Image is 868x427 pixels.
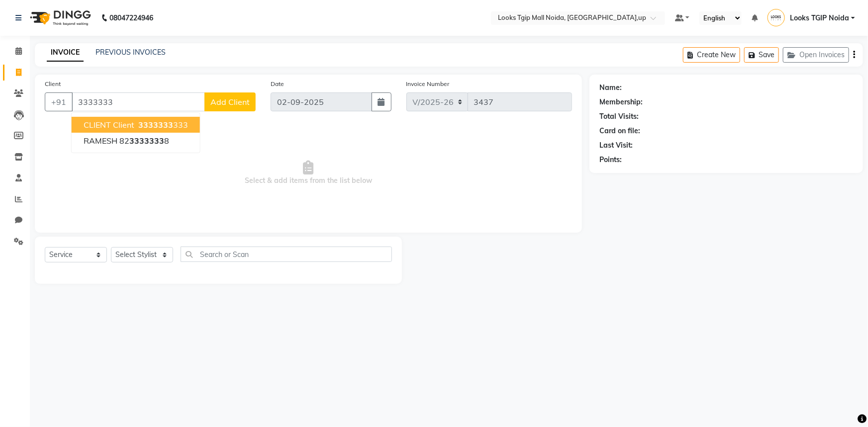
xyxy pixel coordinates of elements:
span: 3333333 [129,136,164,146]
span: Select & add items from the list below [45,123,572,223]
span: RAMESH [84,136,117,146]
label: Client [45,80,61,88]
ngb-highlight: 333 [136,120,188,130]
a: PREVIOUS INVOICES [96,48,166,57]
button: Open Invoices [783,47,849,63]
button: Create New [683,47,740,63]
label: Date [271,80,284,88]
div: Total Visits: [599,111,639,122]
div: Points: [599,155,622,165]
img: Looks TGIP Noida [768,9,785,26]
input: Search by Name/Mobile/Email/Code [72,92,205,111]
label: Invoice Number [406,80,450,88]
a: INVOICE [47,44,84,62]
div: Name: [599,83,622,93]
div: Membership: [599,97,643,107]
span: CLIENT client [84,120,134,130]
input: Search or Scan [181,247,392,262]
span: 3333333 [138,120,173,130]
span: Looks TGIP Noida [790,13,849,23]
button: +91 [45,92,73,111]
b: 08047224946 [109,4,153,32]
img: logo [25,4,94,32]
div: Card on file: [599,126,640,136]
ngb-highlight: 82 8 [119,136,169,146]
div: Last Visit: [599,140,633,151]
button: Save [744,47,779,63]
button: Add Client [204,92,256,111]
span: Add Client [210,97,250,107]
